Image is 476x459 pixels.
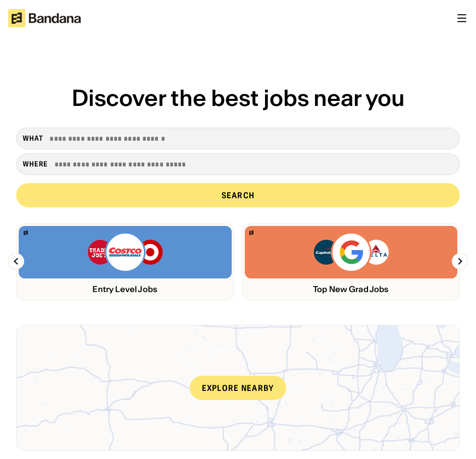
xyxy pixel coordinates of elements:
[72,84,405,112] span: Discover the best jobs near you
[242,223,460,301] a: Bandana logoCapital One, Google, Delta logosTop New Grad Jobs
[249,231,253,235] img: Bandana logo
[190,376,287,400] div: Explore nearby
[24,231,28,235] img: Bandana logo
[245,284,458,294] div: Top New Grad Jobs
[8,9,81,27] img: Bandana logotype
[312,232,389,272] img: Capital One, Google, Delta logos
[23,159,48,168] div: Where
[87,232,164,272] img: Trader Joe’s, Costco, Target logos
[16,223,234,301] a: Bandana logoTrader Joe’s, Costco, Target logosEntry Level Jobs
[452,253,468,269] img: Right Arrow
[8,253,24,269] img: Left Arrow
[222,191,255,199] div: Search
[19,284,232,294] div: Entry Level Jobs
[17,325,459,450] a: Explore nearby
[23,134,43,143] div: what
